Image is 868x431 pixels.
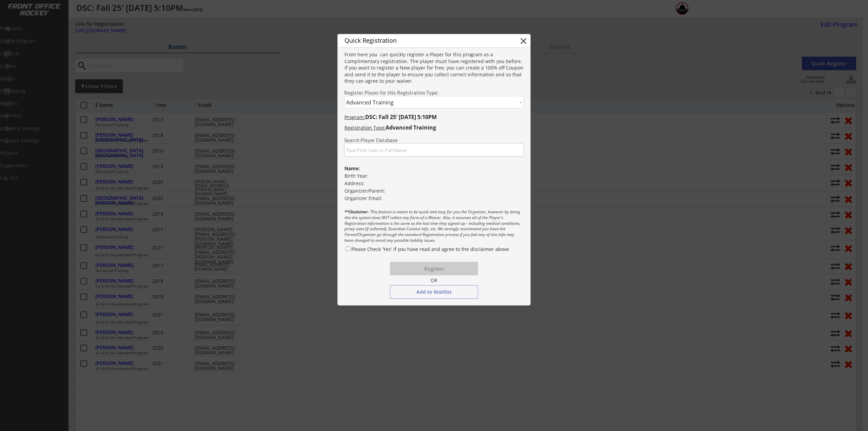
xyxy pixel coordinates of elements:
div: Address: [338,180,530,187]
div: Organizer Email: [338,195,530,202]
div: From here you can quickly register a Player for this program as a Complimentary registration. The... [338,51,530,85]
div: Organizer/Parent: [338,188,530,194]
div: Name: [338,165,530,172]
div: Quick Registration [338,35,485,47]
strong: **Disclaimer [344,209,368,215]
button: close [518,36,529,46]
strong: DSC: Fall 25' [DATE] 5:10PM [365,113,437,121]
button: Add to Waitlist [390,285,478,299]
input: Type First, Last, or Full Name [344,143,524,157]
u: Program: [344,114,365,120]
button: Register [390,262,478,275]
strong: Advanced Training [386,124,436,131]
div: Search Player Database [344,138,524,143]
div: - This feature is meant to be quick and easy for you the Organizer, however by doing this the sys... [338,209,530,244]
u: Registration Type: [344,124,386,131]
label: Please Check 'Yes' if you have read and agree to the disclaimer above [351,246,509,252]
div: Birth Year: [338,173,530,179]
div: OR [426,277,441,284]
div: Register Player for this Registration Type: [344,90,524,95]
